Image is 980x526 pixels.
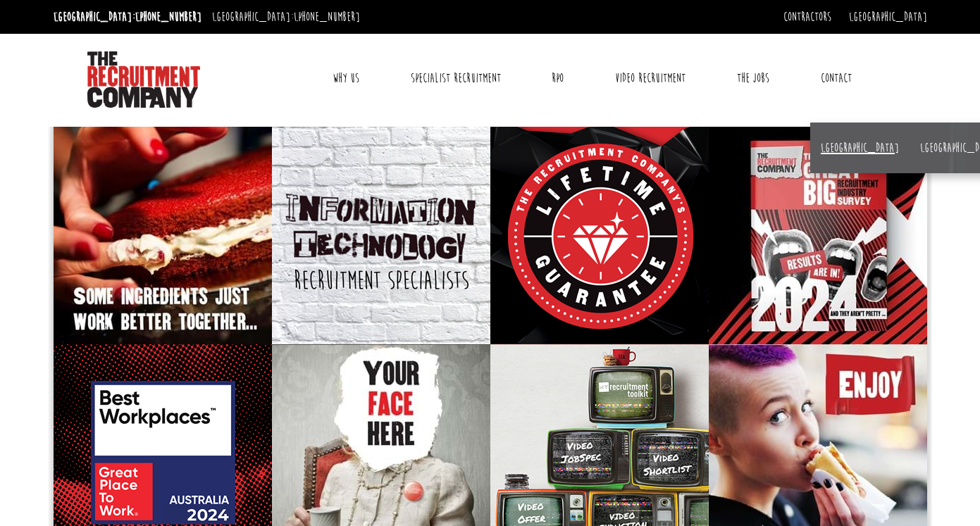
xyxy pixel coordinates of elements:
[604,61,696,96] a: Video Recruitment
[322,61,370,96] a: Why Us
[87,51,200,108] img: The Recruitment Company
[810,61,862,96] a: Contact
[541,61,574,96] a: RPO
[400,61,511,96] a: Specialist Recruitment
[849,9,927,25] a: [GEOGRAPHIC_DATA]
[50,6,205,28] li: [GEOGRAPHIC_DATA]:
[726,61,780,96] a: The Jobs
[783,9,831,25] a: Contractors
[209,6,364,28] li: [GEOGRAPHIC_DATA]:
[135,9,201,25] a: [PHONE_NUMBER]
[294,9,360,25] a: [PHONE_NUMBER]
[821,140,899,156] a: [GEOGRAPHIC_DATA]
